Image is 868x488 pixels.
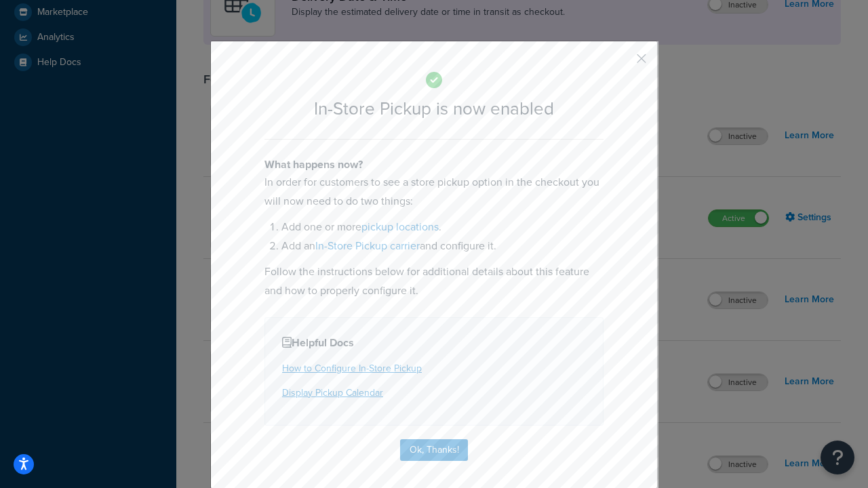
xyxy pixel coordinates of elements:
[264,157,604,173] h4: What happens now?
[361,219,439,235] a: pickup locations
[400,439,468,461] button: Ok, Thanks!
[264,262,604,300] p: Follow the instructions below for additional details about this feature and how to properly confi...
[282,386,383,400] a: Display Pickup Calendar
[315,238,420,253] a: In-Store Pickup carrier
[282,335,586,351] h4: Helpful Docs
[264,173,604,211] p: In order for customers to see a store pickup option in the checkout you will now need to do two t...
[281,237,604,256] li: Add an and configure it.
[264,99,604,119] h2: In-Store Pickup is now enabled
[281,218,604,237] li: Add one or more .
[282,361,422,375] a: How to Configure In-Store Pickup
